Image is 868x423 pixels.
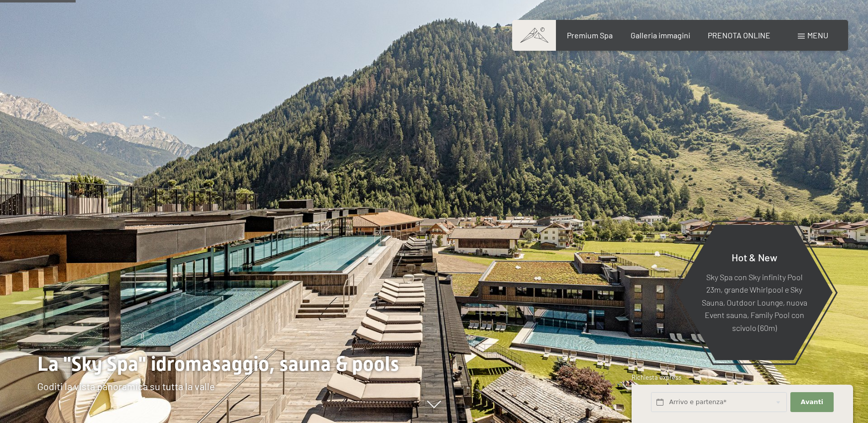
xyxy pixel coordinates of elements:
span: Menu [807,30,828,40]
a: Hot & New Sky Spa con Sky infinity Pool 23m, grande Whirlpool e Sky Sauna, Outdoor Lounge, nuova ... [675,224,833,361]
span: Avanti [801,398,823,407]
a: Premium Spa [567,30,613,40]
a: Galleria immagini [631,30,690,40]
p: Sky Spa con Sky infinity Pool 23m, grande Whirlpool e Sky Sauna, Outdoor Lounge, nuova Event saun... [700,270,808,334]
a: PRENOTA ONLINE [708,30,770,40]
span: Hot & New [732,251,777,263]
button: Avanti [790,392,833,413]
span: Richiesta express [632,373,681,381]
